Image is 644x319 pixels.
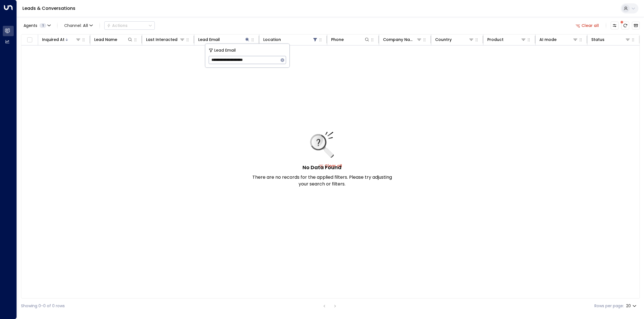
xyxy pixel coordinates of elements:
div: Lead Name [94,36,133,43]
div: AI mode [539,36,557,43]
div: Lead Name [94,36,117,43]
div: Lead Email [198,36,220,43]
button: Archived Leads [632,22,640,29]
a: Leads & Conversations [22,5,75,12]
div: Product [487,36,526,43]
div: Actions [107,23,128,28]
div: Location [263,36,318,43]
label: Rows per page: [594,303,624,309]
div: Status [591,36,631,43]
div: Phone [331,36,370,43]
div: Last Interacted [146,36,177,43]
span: 1 [40,23,46,28]
div: 20 [626,302,638,310]
button: Agents1 [21,22,53,29]
h5: No Data Found [303,164,341,171]
div: Phone [331,36,344,43]
div: Inquired At [42,36,64,43]
span: All [83,23,88,28]
button: Customize [611,22,618,29]
button: Channel:All [62,22,95,29]
button: Clear all [573,22,601,29]
div: Last Interacted [146,36,185,43]
div: Product [487,36,504,43]
nav: pagination navigation [321,302,339,309]
div: Company Name [383,36,416,43]
div: Lead Email [198,36,250,43]
div: Showing 0-0 of 0 rows [21,303,65,309]
div: Country [435,36,452,43]
span: Toggle select all [26,36,33,43]
span: Agents [24,24,37,27]
button: Actions [104,21,155,30]
div: Country [435,36,474,43]
div: Status [591,36,604,43]
div: Location [263,36,281,43]
div: Company Name [383,36,422,43]
div: Inquired At [42,36,81,43]
div: Button group with a nested menu [104,21,155,30]
span: There are new threads available. Refresh the grid to view the latest updates. [621,22,629,29]
div: AI mode [539,36,578,43]
p: There are no records for the applied filters. Please try adjusting your search or filters. [252,174,392,187]
span: Channel: [62,22,95,29]
span: Lead Email [214,47,236,54]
